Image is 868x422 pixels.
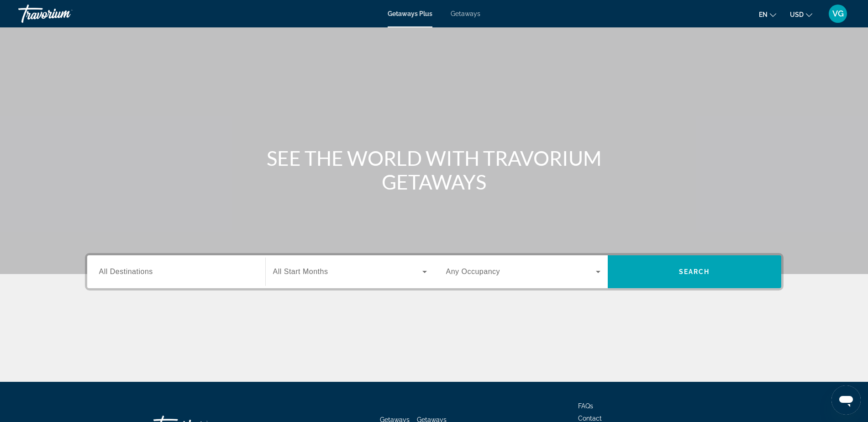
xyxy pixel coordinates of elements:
[790,8,812,21] button: Change currency
[759,8,776,21] button: Change language
[759,11,768,18] span: en
[790,11,804,18] span: USD
[451,10,480,17] a: Getaways
[831,385,861,415] iframe: Button to launch messaging window
[388,10,432,17] a: Getaways Plus
[273,268,328,275] span: All Start Months
[608,255,781,288] button: Search
[87,255,781,288] div: Search widget
[832,9,844,18] span: VG
[578,415,602,422] a: Contact
[18,2,110,26] a: Travorium
[99,268,153,275] span: All Destinations
[99,267,253,278] input: Select destination
[826,4,850,23] button: User Menu
[446,268,500,275] span: Any Occupancy
[578,402,593,410] a: FAQs
[679,268,710,275] span: Search
[263,146,605,194] h1: SEE THE WORLD WITH TRAVORIUM GETAWAYS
